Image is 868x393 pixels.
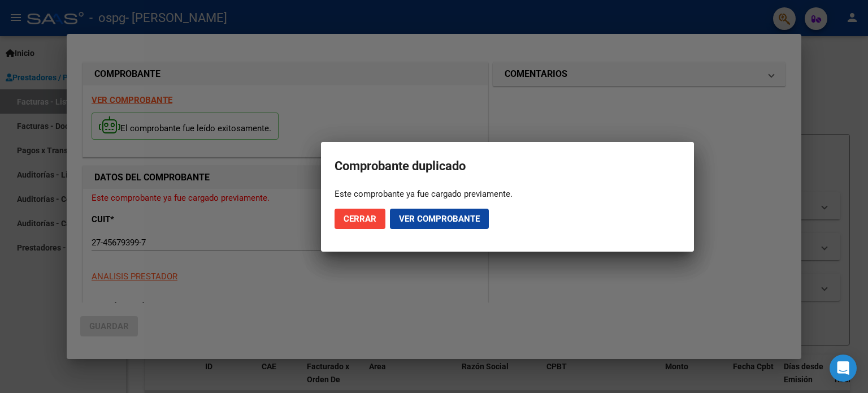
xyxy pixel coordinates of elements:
[399,214,480,224] span: Ver comprobante
[830,355,857,382] div: Open Intercom Messenger
[335,188,680,200] div: Este comprobante ya fue cargado previamente.
[390,209,489,229] button: Ver comprobante
[335,156,680,177] h2: Comprobante duplicado
[335,209,385,229] button: Cerrar
[344,214,376,224] span: Cerrar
